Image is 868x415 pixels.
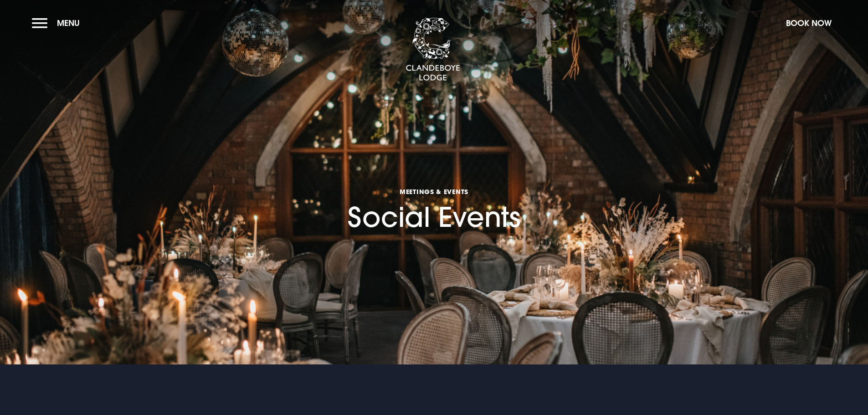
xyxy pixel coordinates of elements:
img: Clandeboye Lodge [406,18,460,82]
span: Menu [57,18,80,28]
span: Meetings & Events [348,187,520,196]
h1: Social Events [348,136,520,233]
button: Book Now [781,13,836,33]
button: Menu [32,13,84,33]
